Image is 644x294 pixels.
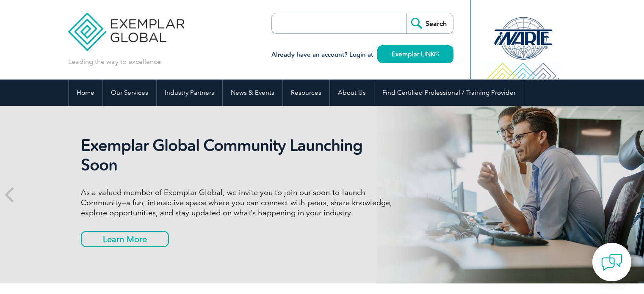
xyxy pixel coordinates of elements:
[406,13,453,33] input: Search
[81,187,398,218] p: As a valued member of Exemplar Global, we invite you to join our soon-to-launch Community—a fun, ...
[330,80,374,106] a: About Us
[68,57,161,66] p: Leading the way to excellence
[434,52,439,56] img: open_square.png
[374,80,524,106] a: Find Certified Professional / Training Provider
[223,80,282,106] a: News & Events
[81,136,398,175] h2: Exemplar Global Community Launching Soon
[103,80,156,106] a: Our Services
[69,80,102,106] a: Home
[283,80,329,106] a: Resources
[81,231,169,247] a: Learn More
[271,49,453,60] h3: Already have an account? Login at
[601,252,622,273] img: contact-chat.png
[157,80,222,106] a: Industry Partners
[377,45,453,63] a: Exemplar LINK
